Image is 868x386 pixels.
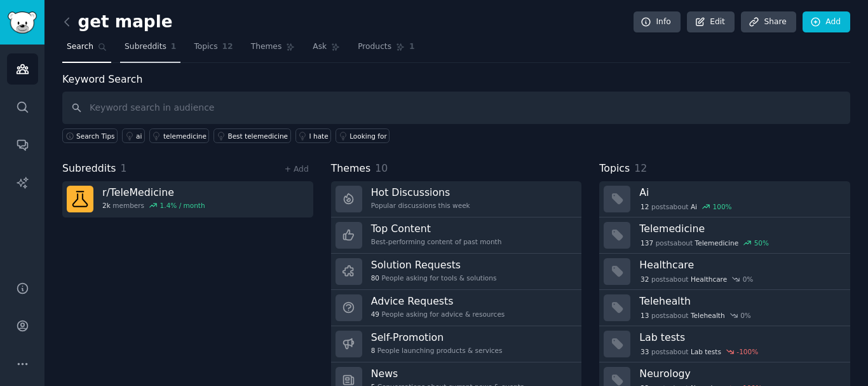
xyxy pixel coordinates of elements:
h3: Telehealth [639,294,841,308]
a: Hot DiscussionsPopular discussions this week [331,181,582,217]
img: GummySearch logo [8,11,37,34]
h3: Self-Promotion [371,331,503,344]
div: post s about [639,310,752,321]
span: Themes [331,161,371,177]
div: 100 % [713,202,732,211]
a: telemedicine [149,128,210,143]
h3: Solution Requests [371,258,497,272]
a: Self-Promotion8People launching products & services [331,326,582,362]
a: Telemedicine137postsaboutTelemedicine50% [599,217,850,254]
div: People launching products & services [371,346,503,355]
h3: Advice Requests [371,294,505,308]
a: Healthcare32postsaboutHealthcare0% [599,254,850,290]
a: Add [803,11,850,33]
a: Search [62,37,111,63]
a: Ai12postsaboutAi100% [599,181,850,217]
span: 8 [371,346,376,355]
div: 0 % [743,275,754,284]
span: 10 [375,162,388,174]
span: 12 [641,202,649,211]
div: Popular discussions this week [371,201,470,210]
label: Keyword Search [62,73,142,85]
h3: Telemedicine [639,222,841,235]
span: Themes [251,41,282,53]
button: Search Tips [62,128,118,143]
span: Products [358,41,391,53]
span: Telehealth [691,311,725,320]
input: Keyword search in audience [62,92,850,124]
span: Healthcare [691,275,727,284]
span: 2k [102,201,111,210]
div: ai [136,132,142,141]
a: Subreddits1 [120,37,180,63]
span: Subreddits [62,161,116,177]
div: 1.4 % / month [160,201,205,210]
div: post s about [639,346,759,357]
a: Looking for [336,128,390,143]
span: 33 [641,347,649,356]
h3: Top Content [371,222,502,235]
div: telemedicine [163,132,207,141]
div: I hate [309,132,329,141]
a: Best telemedicine [214,128,290,143]
span: 1 [409,41,415,53]
h3: Neurology [639,367,841,380]
h3: News [371,367,524,380]
a: Solution Requests80People asking for tools & solutions [331,254,582,290]
a: I hate [295,128,332,143]
div: People asking for tools & solutions [371,273,497,282]
span: 1 [171,41,177,53]
a: Top ContentBest-performing content of past month [331,217,582,254]
span: Telemedicine [695,238,739,247]
span: 80 [371,273,379,282]
h3: Healthcare [639,258,841,272]
a: Edit [687,11,735,33]
a: Info [634,11,681,33]
div: -100 % [736,347,758,356]
a: Advice Requests49People asking for advice & resources [331,290,582,326]
div: 50 % [754,238,769,247]
a: Products1 [353,37,419,63]
div: People asking for advice & resources [371,310,505,319]
h3: Hot Discussions [371,186,470,199]
div: Best telemedicine [227,132,288,141]
span: Lab tests [691,347,721,356]
span: Ai [691,202,697,211]
a: r/TeleMedicine2kmembers1.4% / month [62,181,313,217]
a: Themes [247,37,300,63]
span: Topics [194,41,217,53]
span: 1 [121,162,127,174]
h3: Lab tests [639,331,841,344]
h3: Ai [639,186,841,199]
div: post s about [639,273,754,285]
div: 0 % [740,311,751,320]
span: Ask [313,41,327,53]
span: Topics [599,161,630,177]
h3: r/ TeleMedicine [102,186,205,199]
a: ai [122,128,145,143]
a: Lab tests33postsaboutLab tests-100% [599,326,850,362]
span: 12 [634,162,647,174]
span: 12 [222,41,233,53]
a: Topics12 [189,37,237,63]
div: members [102,201,205,210]
span: 32 [641,275,649,284]
span: 49 [371,310,379,319]
div: post s about [639,237,770,249]
a: Telehealth13postsaboutTelehealth0% [599,290,850,326]
span: Search [67,41,93,53]
img: TeleMedicine [67,186,93,212]
span: Subreddits [125,41,166,53]
div: Best-performing content of past month [371,237,502,246]
h2: get maple [62,12,172,32]
span: Search Tips [76,132,115,141]
span: 137 [641,238,653,247]
a: + Add [285,165,309,174]
div: post s about [639,201,733,212]
div: Looking for [349,132,387,141]
span: 13 [641,311,649,320]
a: Share [741,11,796,33]
a: Ask [308,37,344,63]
